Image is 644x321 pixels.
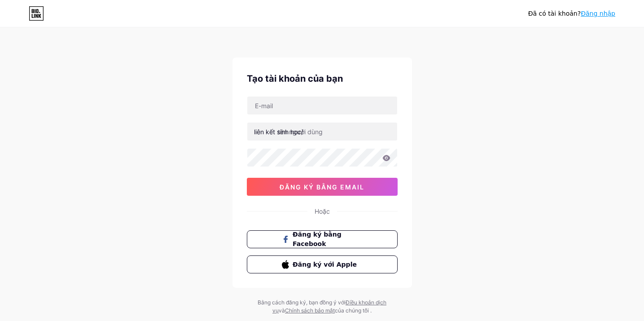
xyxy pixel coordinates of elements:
[247,73,343,84] font: Tạo tài khoản của bạn
[293,261,357,268] font: Đăng ký với Apple
[581,10,615,17] a: Đăng nhập
[247,178,398,196] button: đăng ký bằng email
[293,231,342,247] font: Đăng ký bằng Facebook
[258,299,346,306] font: Bằng cách đăng ký, bạn đồng ý với
[315,207,330,215] font: Hoặc
[528,10,581,17] font: Đã có tài khoản?
[247,97,397,114] input: E-mail
[247,230,398,248] button: Đăng ký bằng Facebook
[279,307,285,314] font: và
[247,123,397,141] input: tên người dùng
[247,255,398,273] button: Đăng ký với Apple
[335,307,372,314] font: của chúng tôi .
[280,183,364,191] font: đăng ký bằng email
[285,307,335,314] a: Chính sách bảo mật
[254,128,303,136] font: liên kết sinh học/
